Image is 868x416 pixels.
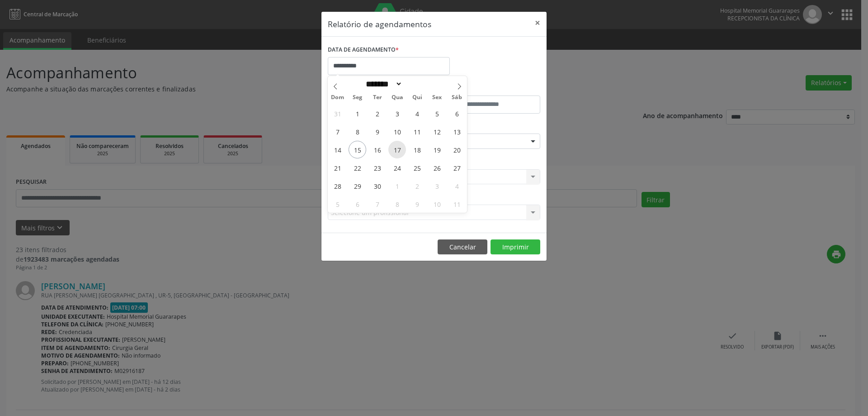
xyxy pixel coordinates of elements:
span: Setembro 4, 2025 [408,105,426,122]
span: Agosto 31, 2025 [329,105,346,122]
span: Sex [427,95,447,100]
span: Setembro 7, 2025 [329,123,346,140]
span: Qui [407,95,427,100]
span: Outubro 5, 2025 [329,195,346,213]
span: Outubro 3, 2025 [428,177,446,195]
span: Outubro 11, 2025 [448,195,466,213]
span: Outubro 10, 2025 [428,195,446,213]
span: Dom [328,95,348,100]
h5: Relatório de agendamentos [328,18,431,30]
span: Setembro 29, 2025 [349,177,366,195]
span: Setembro 17, 2025 [388,141,406,158]
span: Setembro 27, 2025 [448,159,466,177]
span: Setembro 14, 2025 [329,141,346,158]
span: Setembro 3, 2025 [388,105,406,122]
span: Setembro 26, 2025 [428,159,446,177]
label: ATÉ [436,81,540,96]
span: Setembro 8, 2025 [349,123,366,140]
button: Imprimir [491,239,540,255]
span: Setembro 6, 2025 [448,105,466,122]
span: Setembro 11, 2025 [408,123,426,140]
span: Setembro 30, 2025 [368,177,386,195]
span: Outubro 7, 2025 [368,195,386,213]
span: Qua [387,95,407,100]
span: Setembro 28, 2025 [329,177,346,195]
span: Sáb [447,95,467,100]
button: Cancelar [438,239,487,255]
span: Setembro 15, 2025 [349,141,366,158]
span: Outubro 4, 2025 [448,177,466,195]
select: Month [363,79,402,89]
span: Setembro 16, 2025 [368,141,386,158]
span: Outubro 2, 2025 [408,177,426,195]
input: Year [402,79,432,89]
span: Seg [348,95,368,100]
span: Setembro 20, 2025 [448,141,466,158]
span: Setembro 18, 2025 [408,141,426,158]
span: Setembro 10, 2025 [388,123,406,140]
span: Setembro 23, 2025 [368,159,386,177]
span: Outubro 1, 2025 [388,177,406,195]
span: Outubro 8, 2025 [388,195,406,213]
span: Setembro 1, 2025 [349,105,366,122]
span: Setembro 9, 2025 [368,123,386,140]
span: Setembro 19, 2025 [428,141,446,158]
span: Setembro 24, 2025 [388,159,406,177]
span: Ter [368,95,387,100]
span: Setembro 22, 2025 [349,159,366,177]
button: Close [528,12,547,34]
span: Setembro 13, 2025 [448,123,466,140]
label: DATA DE AGENDAMENTO [328,43,399,57]
span: Outubro 6, 2025 [349,195,366,213]
span: Setembro 2, 2025 [368,105,386,122]
span: Setembro 5, 2025 [428,105,446,122]
span: Outubro 9, 2025 [408,195,426,213]
span: Setembro 12, 2025 [428,123,446,140]
span: Setembro 21, 2025 [329,159,346,177]
span: Setembro 25, 2025 [408,159,426,177]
